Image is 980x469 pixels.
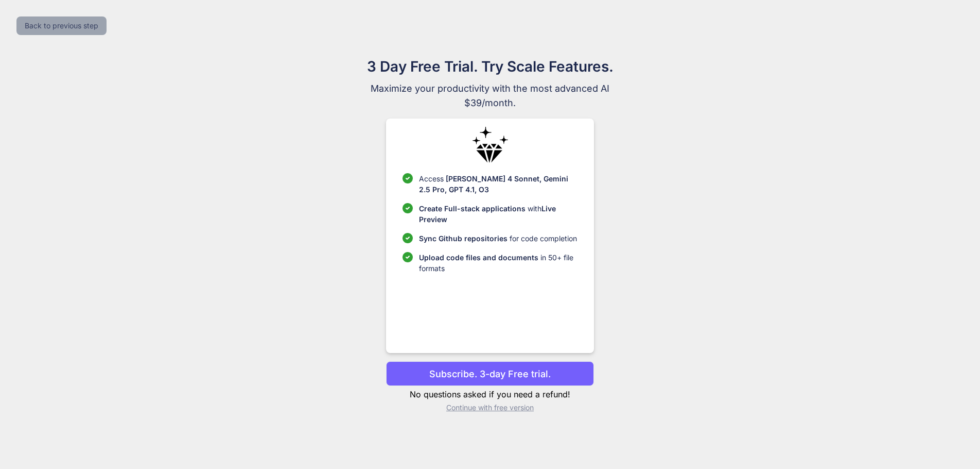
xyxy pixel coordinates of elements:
[402,252,413,262] img: checklist
[16,16,107,35] button: Back to previous step
[419,203,577,225] p: with
[419,173,577,195] p: Access
[429,367,551,381] p: Subscribe. 3-day Free trial.
[402,203,413,213] img: checklist
[386,403,593,413] p: Continue with free version
[317,56,663,77] h1: 3 Day Free Trial. Try Scale Features.
[419,174,568,194] span: [PERSON_NAME] 4 Sonnet, Gemini 2.5 Pro, GPT 4.1, O3
[419,253,538,262] span: Upload code files and documents
[317,96,663,110] span: $39/month.
[402,173,413,183] img: checklist
[419,234,507,243] span: Sync Github repositories
[419,233,577,244] p: for code completion
[317,81,663,96] span: Maximize your productivity with the most advanced AI
[386,361,593,386] button: Subscribe. 3-day Free trial.
[419,204,528,213] span: Create Full-stack applications
[386,388,593,400] p: No questions asked if you need a refund!
[402,233,413,243] img: checklist
[419,252,577,274] p: in 50+ file formats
